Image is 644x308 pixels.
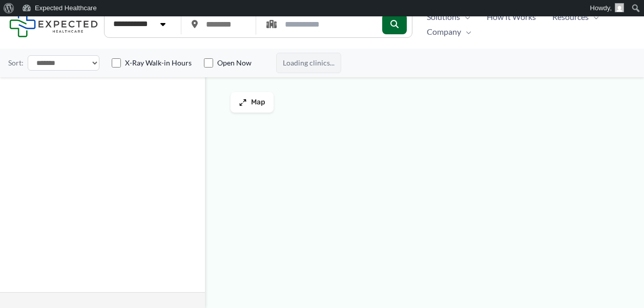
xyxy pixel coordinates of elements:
[419,9,479,25] a: SolutionsMenu Toggle
[461,24,471,39] span: Menu Toggle
[8,56,24,70] label: Sort:
[487,9,536,25] span: How It Works
[544,9,607,25] a: ResourcesMenu Toggle
[9,11,98,37] img: Expected Healthcare Logo - side, dark font, small
[419,24,480,39] a: CompanyMenu Toggle
[125,58,192,68] label: X-Ray Walk-in Hours
[231,92,274,113] button: Map
[239,98,247,106] img: Maximize
[460,9,470,25] span: Menu Toggle
[589,9,599,25] span: Menu Toggle
[276,53,341,73] span: Loading clinics...
[427,9,460,25] span: Solutions
[251,98,265,107] span: Map
[427,24,461,39] span: Company
[479,9,544,25] a: How It Works
[217,58,252,68] label: Open Now
[552,9,589,25] span: Resources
